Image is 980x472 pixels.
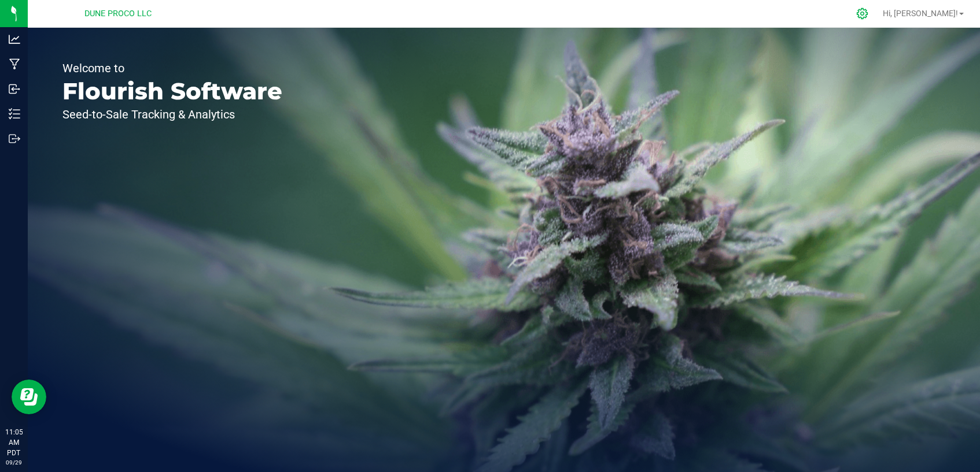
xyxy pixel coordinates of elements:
p: 09/29 [5,458,23,467]
inline-svg: Analytics [9,34,20,45]
inline-svg: Inbound [9,83,20,95]
p: 11:05 AM PDT [5,427,23,458]
div: Manage settings [854,8,871,20]
p: Seed-to-Sale Tracking & Analytics [62,109,282,120]
inline-svg: Manufacturing [9,58,20,70]
span: DUNE PROCO LLC [84,9,152,18]
p: Welcome to [62,62,282,74]
inline-svg: Inventory [9,108,20,120]
iframe: Resource center [12,380,46,414]
span: Hi, [PERSON_NAME]! [883,9,958,18]
p: Flourish Software [62,80,282,103]
inline-svg: Outbound [9,133,20,144]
